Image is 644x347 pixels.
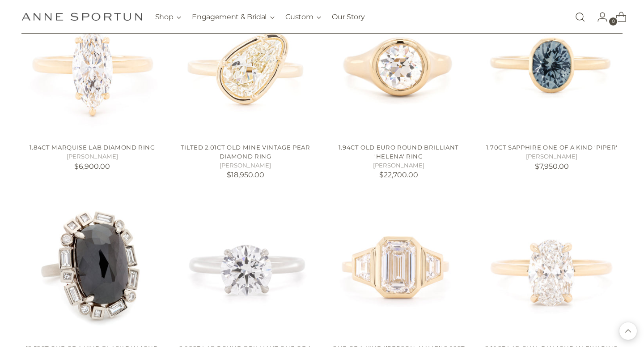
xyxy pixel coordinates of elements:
[328,161,470,170] h5: [PERSON_NAME]
[174,195,317,337] a: 2.08ct Lab Round Brilliant One of a Kind 'Annie' Ring
[332,7,364,27] a: Our Story
[609,17,617,26] span: 0
[481,195,623,337] a: 2.10ct Lab Oval Diamond 'Alexa' Ring
[74,162,110,171] span: $6,900.00
[328,195,470,337] a: One Of a Kind 'Fiona' 2.02ct Lab Emerald Trinity
[21,13,142,21] a: Anne Sportun Fine Jewellery
[155,7,182,27] button: Shop
[339,144,459,160] a: 1.94ct Old Euro Round Brilliant 'Helena' Ring
[571,8,589,26] a: Open search modal
[486,144,618,151] a: 1.70ct Sapphire One of a Kind 'Piper'
[285,7,321,27] button: Custom
[181,144,310,160] a: Tilted 2.01ct Old Mine Vintage Pear Diamond Ring
[30,144,155,151] a: 1.84ct Marquise Lab Diamond Ring
[590,8,608,26] a: Go to the account page
[609,8,627,26] a: Open cart modal
[379,171,418,179] span: $22,700.00
[481,152,623,161] h5: [PERSON_NAME]
[619,322,637,340] button: Back to top
[21,152,163,161] h5: [PERSON_NAME]
[535,162,569,171] span: $7,950.00
[192,7,275,27] button: Engagement & Bridal
[21,195,163,337] a: 12.58ct One of a Kind Black Diamond Ring
[227,171,264,179] span: $18,950.00
[174,161,317,170] h5: [PERSON_NAME]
